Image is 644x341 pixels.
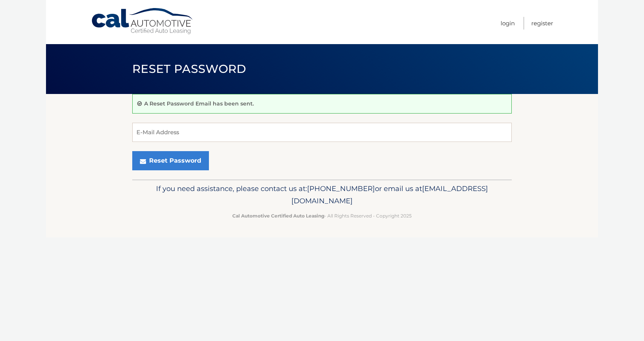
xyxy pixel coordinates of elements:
span: Reset Password [132,62,246,76]
p: A Reset Password Email has been sent. [144,100,254,107]
p: If you need assistance, please contact us at: or email us at [137,183,507,207]
span: [EMAIL_ADDRESS][DOMAIN_NAME] [291,184,488,205]
a: Cal Automotive [91,8,194,35]
strong: Cal Automotive Certified Auto Leasing [232,213,324,219]
a: Register [531,17,553,30]
a: Login [501,17,515,30]
button: Reset Password [132,151,209,170]
span: [PHONE_NUMBER] [307,184,375,193]
input: E-Mail Address [132,123,512,142]
p: - All Rights Reserved - Copyright 2025 [137,212,507,220]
